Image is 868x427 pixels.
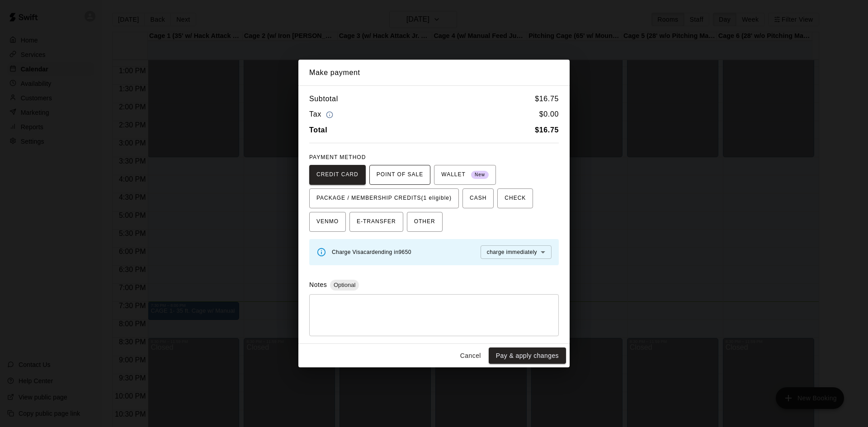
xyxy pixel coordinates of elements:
[309,154,366,160] span: PAYMENT METHOD
[489,347,566,364] button: Pay & apply changes
[309,93,338,105] h6: Subtotal
[535,126,559,134] b: $ 16.75
[487,249,537,255] span: charge immediately
[309,188,459,208] button: PACKAGE / MEMBERSHIP CREDITS(1 eligible)
[441,168,489,182] span: WALLET
[407,212,443,232] button: OTHER
[309,212,346,232] button: VENMO
[332,249,411,255] span: Charge Visa card ending in 9650
[471,169,489,181] span: New
[316,168,359,182] span: CREDIT CARD
[309,126,327,134] b: Total
[414,215,435,229] span: OTHER
[357,215,396,229] span: E-TRANSFER
[316,215,339,229] span: VENMO
[309,108,335,121] h6: Tax
[456,347,485,364] button: Cancel
[377,168,423,182] span: POINT OF SALE
[298,60,570,86] h2: Make payment
[330,282,359,288] span: Optional
[505,191,526,206] span: CHECK
[309,165,366,185] button: CREDIT CARD
[539,108,559,121] h6: $ 0.00
[349,212,403,232] button: E-TRANSFER
[535,93,559,105] h6: $ 16.75
[434,165,496,185] button: WALLET New
[309,281,327,288] label: Notes
[369,165,430,185] button: POINT OF SALE
[470,191,486,206] span: CASH
[316,191,452,206] span: PACKAGE / MEMBERSHIP CREDITS (1 eligible)
[462,188,494,208] button: CASH
[497,188,533,208] button: CHECK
